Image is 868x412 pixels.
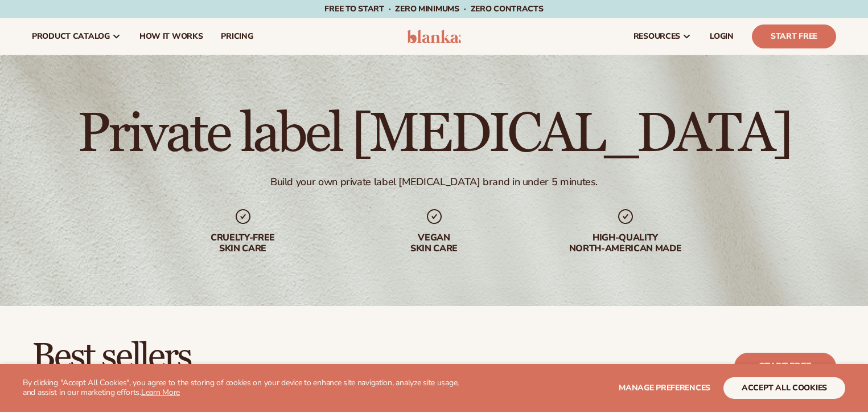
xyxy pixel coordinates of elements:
[361,232,507,254] div: Vegan skin care
[77,107,791,162] h1: Private label [MEDICAL_DATA]
[221,32,253,41] span: pricing
[32,32,110,41] span: product catalog
[170,232,316,254] div: Cruelty-free skin care
[619,377,710,399] button: Manage preferences
[139,32,203,41] span: How It Works
[710,32,734,41] span: LOGIN
[32,338,419,376] h2: Best sellers
[324,3,543,14] span: Free to start · ZERO minimums · ZERO contracts
[624,18,701,55] a: resources
[734,353,836,380] a: Start free
[407,30,461,43] img: logo
[212,18,262,55] a: pricing
[130,18,212,55] a: How It Works
[701,18,743,55] a: LOGIN
[619,382,710,393] span: Manage preferences
[723,377,845,399] button: accept all cookies
[553,232,698,254] div: High-quality North-american made
[141,387,180,398] a: Learn More
[752,25,836,48] a: Start Free
[23,18,130,55] a: product catalog
[633,32,680,41] span: resources
[270,176,598,189] div: Build your own private label [MEDICAL_DATA] brand in under 5 minutes.
[23,378,474,398] p: By clicking "Accept All Cookies", you agree to the storing of cookies on your device to enhance s...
